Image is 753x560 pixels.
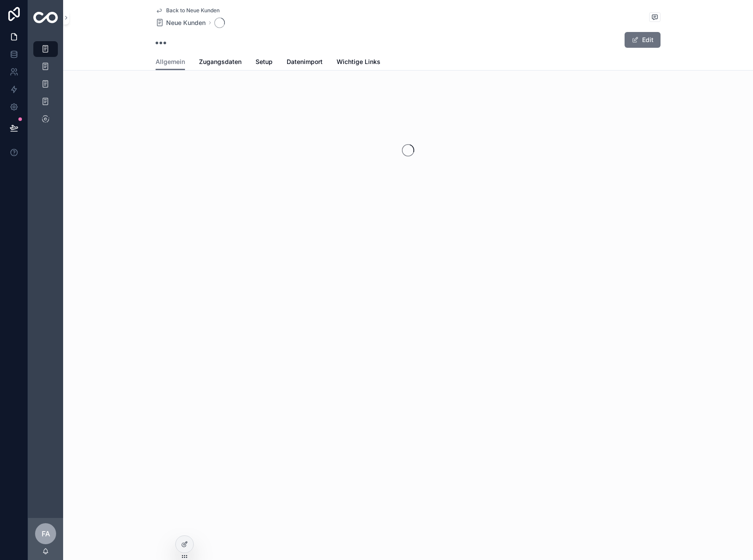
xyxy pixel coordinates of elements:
[156,57,185,66] span: Allgemein
[156,18,206,27] a: Neue Kunden
[256,57,273,66] span: Setup
[33,12,58,23] img: App logo
[156,54,185,71] a: Allgemein
[287,57,323,66] span: Datenimport
[199,54,242,71] a: Zugangsdaten
[625,32,661,48] button: Edit
[199,57,242,66] span: Zugangsdaten
[156,7,220,14] a: Back to Neue Kunden
[166,18,206,27] span: Neue Kunden
[337,57,380,66] span: Wichtige Links
[337,54,380,71] a: Wichtige Links
[42,528,50,539] span: FA
[166,7,220,14] span: Back to Neue Kunden
[256,54,273,71] a: Setup
[287,54,323,71] a: Datenimport
[28,35,63,138] div: scrollable content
